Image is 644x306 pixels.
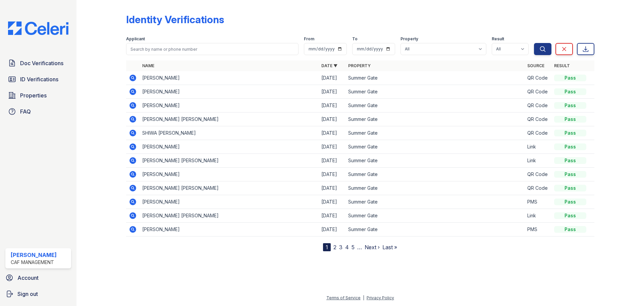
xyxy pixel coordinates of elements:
[326,295,361,300] a: Terms of Service
[345,113,525,126] td: Summer Gate
[525,181,551,195] td: QR Code
[319,154,345,168] td: [DATE]
[525,113,551,126] td: QR Code
[319,223,345,236] td: [DATE]
[140,195,319,209] td: [PERSON_NAME]
[319,126,345,140] td: [DATE]
[525,126,551,140] td: QR Code
[5,56,71,70] a: Doc Verifications
[17,290,38,298] span: Sign out
[20,59,63,67] span: Doc Verifications
[554,171,586,178] div: Pass
[140,71,319,85] td: [PERSON_NAME]
[357,243,362,251] span: …
[345,168,525,181] td: Summer Gate
[3,21,74,35] img: CE_Logo_Blue-a8612792a0a2168367f1c8372b55b34899dd931a85d93a1a3d3e32e68fde9ad4.png
[140,140,319,154] td: [PERSON_NAME]
[365,244,380,251] a: Next ›
[345,244,349,251] a: 4
[5,105,71,118] a: FAQ
[345,209,525,223] td: Summer Gate
[554,185,586,191] div: Pass
[140,113,319,126] td: [PERSON_NAME] [PERSON_NAME]
[126,43,299,55] input: Search by name or phone number
[400,36,418,42] label: Property
[126,13,224,26] div: Identity Verifications
[525,195,551,209] td: PMS
[20,107,31,116] span: FAQ
[554,102,586,109] div: Pass
[345,71,525,85] td: Summer Gate
[527,63,544,68] a: Source
[554,157,586,164] div: Pass
[352,36,358,42] label: To
[554,226,586,233] div: Pass
[345,195,525,209] td: Summer Gate
[345,99,525,113] td: Summer Gate
[525,140,551,154] td: Link
[345,223,525,236] td: Summer Gate
[304,36,314,42] label: From
[140,85,319,99] td: [PERSON_NAME]
[525,223,551,236] td: PMS
[345,85,525,99] td: Summer Gate
[319,181,345,195] td: [DATE]
[339,244,342,251] a: 3
[352,244,355,251] a: 5
[525,99,551,113] td: QR Code
[525,85,551,99] td: QR Code
[142,63,154,68] a: Name
[319,168,345,181] td: [DATE]
[554,199,586,205] div: Pass
[333,244,336,251] a: 2
[126,36,145,42] label: Applicant
[321,63,337,68] a: Date ▼
[11,251,57,259] div: [PERSON_NAME]
[20,91,47,99] span: Properties
[525,154,551,168] td: Link
[17,274,39,282] span: Account
[554,63,570,68] a: Result
[140,209,319,223] td: [PERSON_NAME] [PERSON_NAME]
[5,73,71,86] a: ID Verifications
[363,295,364,300] div: |
[319,140,345,154] td: [DATE]
[140,223,319,236] td: [PERSON_NAME]
[140,154,319,168] td: [PERSON_NAME] [PERSON_NAME]
[345,154,525,168] td: Summer Gate
[348,63,371,68] a: Property
[367,295,394,300] a: Privacy Policy
[140,168,319,181] td: [PERSON_NAME]
[11,259,57,266] div: CAF Management
[525,168,551,181] td: QR Code
[492,36,504,42] label: Result
[554,212,586,219] div: Pass
[319,195,345,209] td: [DATE]
[5,89,71,102] a: Properties
[3,271,74,285] a: Account
[319,113,345,126] td: [DATE]
[319,71,345,85] td: [DATE]
[554,130,586,136] div: Pass
[525,71,551,85] td: QR Code
[140,181,319,195] td: [PERSON_NAME] [PERSON_NAME]
[345,181,525,195] td: Summer Gate
[554,88,586,95] div: Pass
[3,287,74,301] a: Sign out
[323,243,331,251] div: 1
[554,143,586,150] div: Pass
[554,116,586,123] div: Pass
[382,244,397,251] a: Last »
[525,209,551,223] td: Link
[319,85,345,99] td: [DATE]
[20,75,58,83] span: ID Verifications
[554,75,586,81] div: Pass
[319,209,345,223] td: [DATE]
[319,99,345,113] td: [DATE]
[345,126,525,140] td: Summer Gate
[140,99,319,113] td: [PERSON_NAME]
[140,126,319,140] td: SHIWA [PERSON_NAME]
[345,140,525,154] td: Summer Gate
